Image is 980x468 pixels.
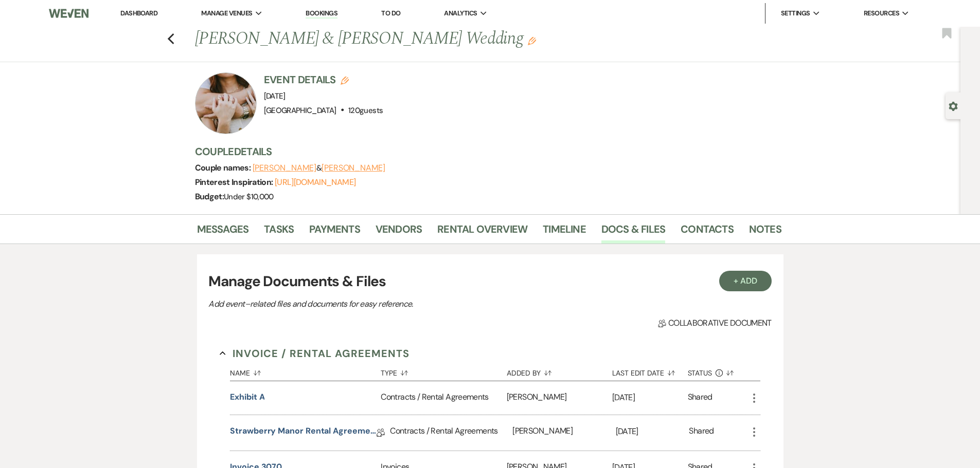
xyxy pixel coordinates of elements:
a: Payments [309,221,360,244]
a: Timeline [543,221,586,244]
a: Rental Overview [437,221,527,244]
a: Docs & Files [601,221,665,244]
span: Couple names: [195,162,253,173]
button: [PERSON_NAME] [253,164,316,172]
span: Under $10,000 [224,192,274,202]
button: Edit [528,36,536,45]
span: Analytics [444,8,477,18]
span: [DATE] [264,91,286,101]
button: Exhibit A [230,391,264,403]
button: [PERSON_NAME] [322,164,385,172]
span: [GEOGRAPHIC_DATA] [264,105,336,116]
span: Resources [864,8,899,18]
button: Name [230,361,381,381]
button: Open lead details [949,101,958,110]
p: [DATE] [612,391,688,404]
a: Dashboard [120,9,157,17]
img: Weven Logo [49,3,88,24]
h1: [PERSON_NAME] & [PERSON_NAME] Wedding [195,27,656,51]
div: [PERSON_NAME] [512,415,615,451]
a: Strawberry Manor Rental Agreement - Wedding [230,425,377,441]
a: Notes [749,221,781,244]
a: Bookings [306,9,337,18]
p: Add event–related files and documents for easy reference. [208,297,568,311]
span: Settings [781,8,810,18]
span: Manage Venues [201,8,252,18]
p: [DATE] [616,425,689,438]
a: Tasks [264,221,294,244]
span: Budget: [195,191,224,202]
button: Last Edit Date [612,361,688,381]
button: Added By [507,361,612,381]
h3: Couple Details [195,144,771,159]
h3: Event Details [264,72,383,87]
span: 120 guests [348,105,383,116]
span: Pinterest Inspiration: [195,177,275,188]
a: [URL][DOMAIN_NAME] [275,177,355,188]
span: Status [688,369,712,377]
div: Contracts / Rental Agreements [381,381,506,415]
button: Status [688,361,748,381]
div: Shared [689,425,714,441]
div: Contracts / Rental Agreements [390,415,512,451]
span: Collaborative document [658,317,771,329]
h3: Manage Documents & Files [208,271,771,292]
button: + Add [719,271,772,291]
a: Vendors [376,221,422,244]
div: [PERSON_NAME] [507,381,612,415]
a: Contacts [681,221,734,244]
a: Messages [197,221,249,244]
a: To Do [381,9,400,17]
span: & [253,163,385,173]
button: Invoice / Rental Agreements [220,346,409,361]
button: Type [381,361,506,381]
div: Shared [688,391,712,405]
